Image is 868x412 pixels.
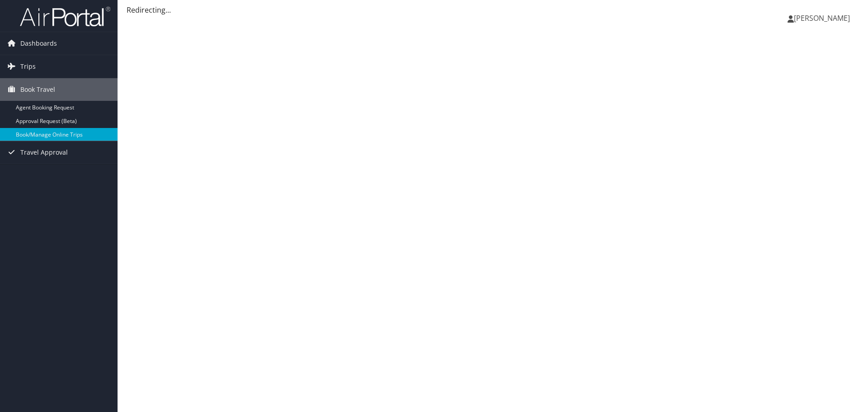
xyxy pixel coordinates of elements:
[127,5,859,15] div: Redirecting...
[788,5,859,32] a: [PERSON_NAME]
[20,32,57,55] span: Dashboards
[20,78,55,101] span: Book Travel
[20,55,36,78] span: Trips
[794,13,850,23] span: [PERSON_NAME]
[20,141,68,164] span: Travel Approval
[20,6,110,27] img: airportal-logo.png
